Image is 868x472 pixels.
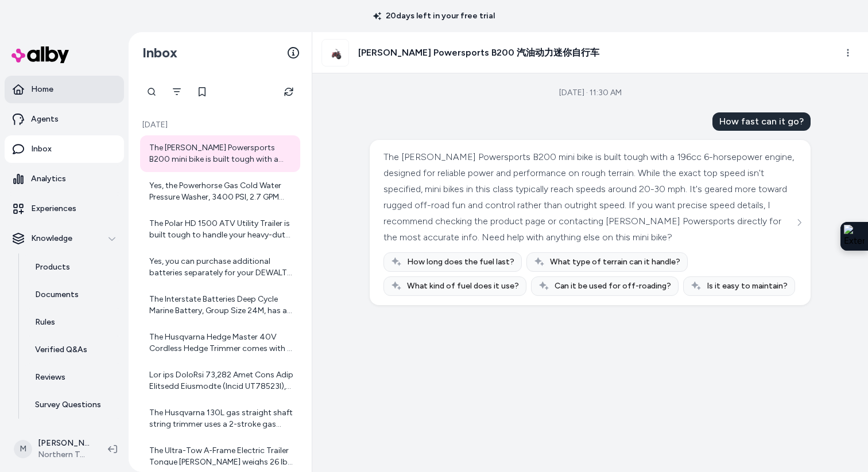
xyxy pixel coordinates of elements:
span: What type of terrain can it handle? [550,256,680,268]
a: Home [5,76,124,103]
h2: Inbox [142,44,177,61]
p: 20 days left in your free trial [366,10,502,22]
a: The [PERSON_NAME] Powersports B200 mini bike is built tough with a 196cc 6-horsepower engine, des... [140,135,300,172]
div: The Husqvarna Hedge Master 40V Cordless Hedge Trimmer comes with a 40V, 4 Ah lithium-ion battery ... [149,331,293,354]
div: Lor ips DoloRsi 73,282 Amet Cons Adip Elitsedd Eiusmodte (Incid UT78523l), etdoloremag al eni ad ... [149,369,293,392]
span: Northern Tool [38,449,90,461]
button: M[PERSON_NAME]Northern Tool [7,431,99,467]
div: The Ultra-Tow A-Frame Electric Trailer Tongue [PERSON_NAME] weighs 26 lbs. It's built tough with ... [149,445,293,468]
p: Inbox [31,143,52,155]
a: The Interstate Batteries Deep Cycle Marine Battery, Group Size 24M, has a reserve capacity of 100... [140,287,300,323]
img: Extension Icon [844,225,865,248]
p: Rules [35,317,55,328]
a: Rules [24,309,124,336]
a: Inbox [5,135,124,163]
img: 6131757.jpg [322,40,348,66]
p: Experiences [31,203,76,214]
a: Verified Q&As [24,336,124,364]
div: [DATE] · 11:30 AM [559,87,622,99]
p: Agents [31,114,59,125]
button: Knowledge [5,225,124,252]
div: The Polar HD 1500 ATV Utility Trailer is built tough to handle your heavy-duty hauling needs. It ... [149,218,293,241]
p: Products [35,262,70,273]
a: The Husqvarna Hedge Master 40V Cordless Hedge Trimmer comes with a 40V, 4 Ah lithium-ion battery ... [140,325,300,361]
a: Experiences [5,195,124,223]
span: How long does the fuel last? [407,256,514,268]
div: Yes, you can purchase additional batteries separately for your DEWALT 20V MAX cordless tools. Hav... [149,256,293,279]
button: Refresh [277,80,300,103]
h3: [PERSON_NAME] Powersports B200 汽油动力迷你自行车 [358,46,599,60]
a: Yes, the Powerhorse Gas Cold Water Pressure Washer, 3400 PSI, 2.7 GPM does include a chemical inj... [140,173,300,210]
a: Products [24,253,124,281]
button: See more [792,216,806,229]
span: Is it easy to maintain? [707,280,788,292]
button: Filter [165,80,188,103]
a: Agents [5,106,124,133]
a: The Husqvarna 130L gas straight shaft string trimmer uses a 2-stroke gas engine, so it requires a... [140,400,300,437]
a: Yes, you can purchase additional batteries separately for your DEWALT 20V MAX cordless tools. Hav... [140,249,300,286]
p: Analytics [31,173,66,185]
div: The [PERSON_NAME] Powersports B200 mini bike is built tough with a 196cc 6-horsepower engine, des... [383,149,794,245]
p: Home [31,84,53,95]
div: The Interstate Batteries Deep Cycle Marine Battery, Group Size 24M, has a reserve capacity of 100... [149,294,293,317]
p: Documents [35,289,79,301]
p: Survey Questions [35,399,101,411]
a: Survey Questions [24,391,124,419]
p: [PERSON_NAME] [38,438,90,449]
div: The Husqvarna 130L gas straight shaft string trimmer uses a 2-stroke gas engine, so it requires a... [149,407,293,430]
a: The Polar HD 1500 ATV Utility Trailer is built tough to handle your heavy-duty hauling needs. It ... [140,211,300,248]
p: Verified Q&As [35,344,87,356]
span: M [14,440,32,458]
a: Reviews [24,364,124,391]
p: Knowledge [31,233,72,244]
img: alby Logo [11,46,69,63]
a: Lor ips DoloRsi 73,282 Amet Cons Adip Elitsedd Eiusmodte (Incid UT78523l), etdoloremag al eni ad ... [140,362,300,399]
p: [DATE] [140,119,300,131]
span: What kind of fuel does it use? [407,280,519,292]
div: Yes, the Powerhorse Gas Cold Water Pressure Washer, 3400 PSI, 2.7 GPM does include a chemical inj... [149,180,293,203]
a: Documents [24,281,124,309]
p: Reviews [35,372,65,383]
div: How fast can it go? [712,112,811,131]
div: The [PERSON_NAME] Powersports B200 mini bike is built tough with a 196cc 6-horsepower engine, des... [149,142,293,165]
a: Analytics [5,165,124,193]
span: Can it be used for off-roading? [555,280,671,292]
